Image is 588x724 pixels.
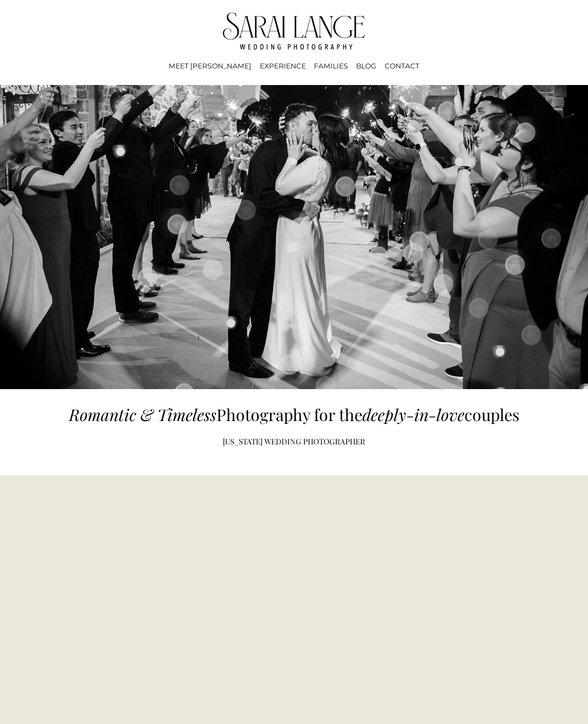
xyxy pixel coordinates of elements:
[362,403,464,425] em: deeply-in-love
[69,403,217,425] em: Romantic & Timeless
[314,60,348,72] a: FAMILIES
[169,60,251,72] a: MEET [PERSON_NAME]
[385,60,419,72] a: CONTACT
[18,403,570,425] h3: Photography for the couples
[18,436,570,447] h1: [US_STATE] WEDDING PHOTOGRAPHER
[356,60,376,72] a: BLOG
[223,13,366,50] img: Tennessee Wedding Photographer - Sarai Lange Photography
[260,60,306,72] a: EXPERIENCE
